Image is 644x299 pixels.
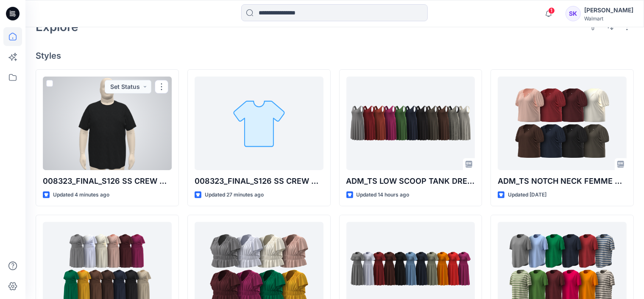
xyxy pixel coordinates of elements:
[346,175,475,187] p: ADM_TS LOW SCOOP TANK DRESS
[566,6,581,21] div: SK
[205,191,264,199] p: Updated 27 minutes ago
[548,7,555,14] span: 1
[53,191,109,199] p: Updated 4 minutes ago
[36,20,78,34] h2: Explore
[584,15,633,22] div: Walmart
[498,175,627,187] p: ADM_TS NOTCH NECK FEMME PUFF SLEEVE TOP
[195,175,323,187] p: 008323_FINAL_S126 SS CREW TEE_M
[584,5,633,15] div: [PERSON_NAME]
[357,191,410,199] p: Updated 14 hours ago
[498,77,627,170] a: ADM_TS NOTCH NECK FEMME PUFF SLEEVE TOP
[195,77,323,170] a: 008323_FINAL_S126 SS CREW TEE_M
[36,51,634,61] h4: Styles
[43,77,172,170] a: 008323_FINAL_S126 SS CREW TEE_2XL
[346,77,475,170] a: ADM_TS LOW SCOOP TANK DRESS
[43,175,172,187] p: 008323_FINAL_S126 SS CREW TEE_2XL
[508,191,546,199] p: Updated [DATE]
